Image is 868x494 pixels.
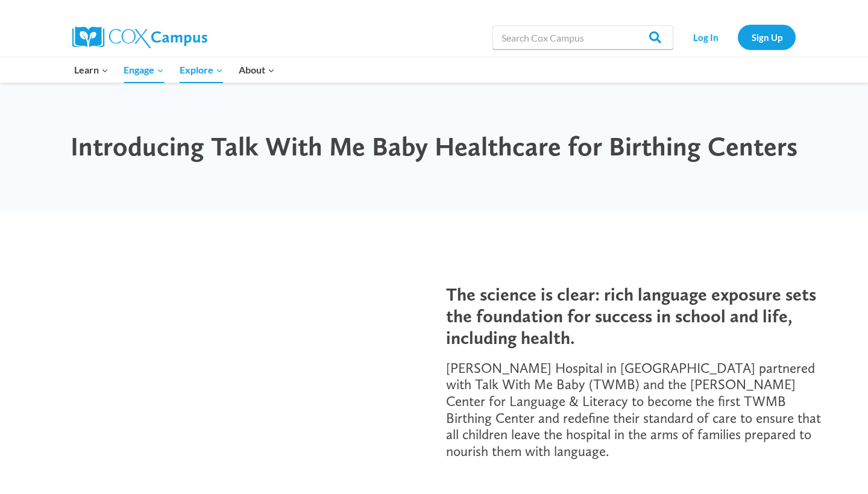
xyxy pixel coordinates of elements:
span: Explore [180,62,223,78]
span: Learn [74,62,108,78]
img: Cox Campus [72,27,207,48]
span: Engage [124,62,164,78]
input: Search Cox Campus [492,25,673,49]
span: About [239,62,275,78]
a: Sign Up [738,25,796,49]
iframe: TWMB @ Birthing Centers Trailer [43,259,422,472]
h1: Introducing Talk With Me Baby Healthcare for Birthing Centers [69,131,799,163]
nav: Secondary Navigation [679,25,796,49]
a: Log In [679,25,732,49]
span: [PERSON_NAME] Hospital in [GEOGRAPHIC_DATA] partnered with Talk With Me Baby (TWMB) and the [PERS... [446,360,821,460]
span: The science is clear: rich language exposure sets the foundation for success in school and life, ... [446,283,816,348]
nav: Primary Navigation [66,57,282,83]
